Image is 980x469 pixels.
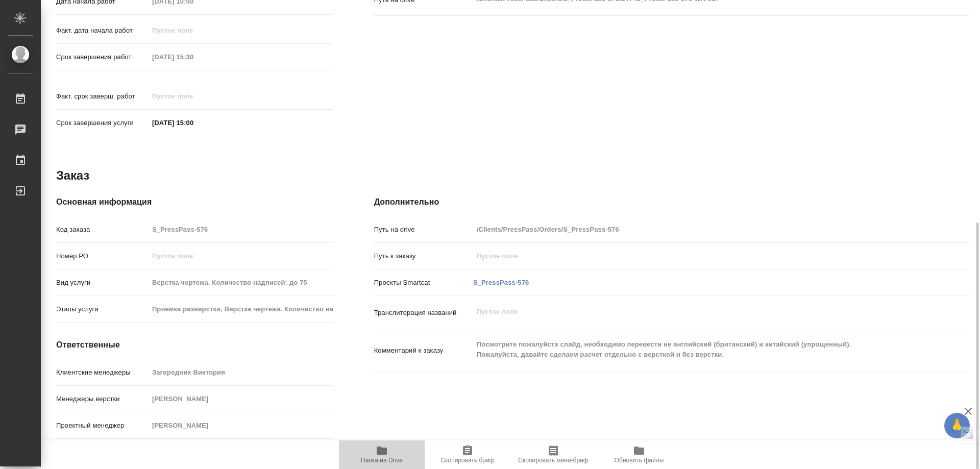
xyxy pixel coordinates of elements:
[473,336,919,363] textarea: Посмотрите пожалуйста слайд, необходимо перевести не английский (британский) и китайский (упрощен...
[56,394,149,404] p: Менеджеры верстки
[56,339,333,351] h4: Ответственные
[518,457,588,464] span: Скопировать мини-бриф
[56,167,89,184] h2: Заказ
[56,251,149,261] p: Номер РО
[56,52,149,62] p: Срок завершения работ
[149,50,238,64] input: Пустое поле
[473,222,919,237] input: Пустое поле
[374,251,473,261] p: Путь к заказу
[149,249,333,263] input: Пустое поле
[56,278,149,288] p: Вид услуги
[56,225,149,235] p: Код заказа
[473,249,919,263] input: Пустое поле
[56,304,149,314] p: Этапы услуги
[944,413,970,438] button: 🙏
[374,196,969,208] h4: Дополнительно
[425,440,510,469] button: Скопировать бриф
[149,115,238,130] input: ✎ Введи что-нибудь
[374,308,473,318] p: Транслитерация названий
[56,91,149,102] p: Факт. срок заверш. работ
[596,440,682,469] button: Обновить файлы
[615,457,664,464] span: Обновить файлы
[440,457,494,464] span: Скопировать бриф
[56,421,149,431] p: Проектный менеджер
[510,440,596,469] button: Скопировать мини-бриф
[948,415,966,436] span: 🙏
[149,418,333,433] input: Пустое поле
[149,391,333,406] input: Пустое поле
[149,275,333,290] input: Пустое поле
[374,278,473,288] p: Проекты Smartcat
[56,118,149,128] p: Срок завершения услуги
[149,23,238,38] input: Пустое поле
[149,302,333,316] input: Пустое поле
[56,26,149,36] p: Факт. дата начала работ
[56,367,149,378] p: Клиентские менеджеры
[374,225,473,235] p: Путь на drive
[374,345,473,356] p: Комментарий к заказу
[149,89,238,104] input: Пустое поле
[149,365,333,380] input: Пустое поле
[149,222,333,237] input: Пустое поле
[361,457,403,464] span: Папка на Drive
[56,196,333,208] h4: Основная информация
[339,440,425,469] button: Папка на Drive
[473,279,529,286] a: S_PressPass-576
